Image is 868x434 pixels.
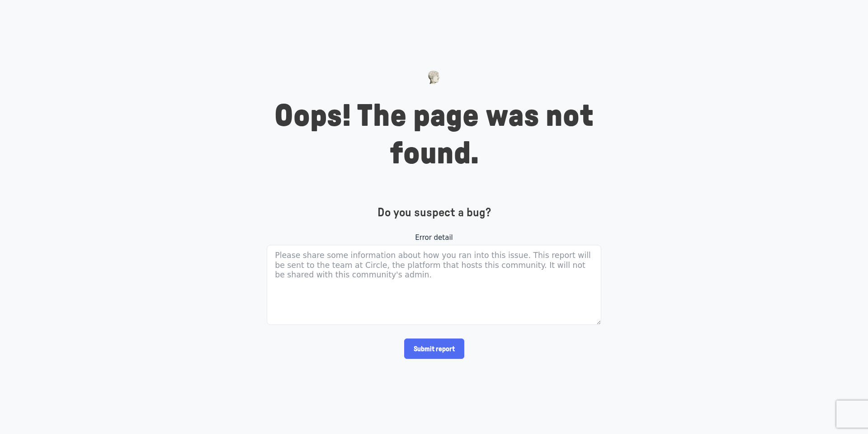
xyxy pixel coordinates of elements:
img: Museums as Progress logo [428,71,440,84]
h4: Do you suspect a bug? [267,206,601,220]
input: Submit report [404,339,464,359]
h1: Oops! The page was not found. [267,98,601,173]
label: Error detail [267,233,601,243]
